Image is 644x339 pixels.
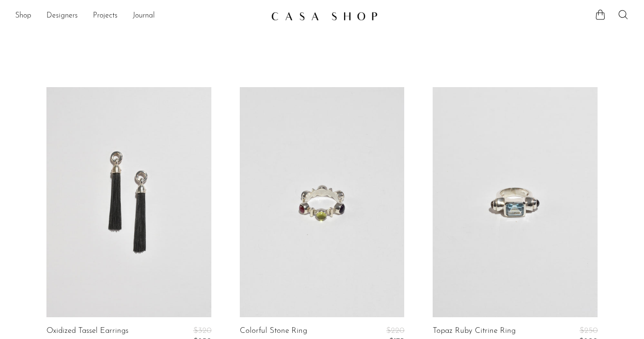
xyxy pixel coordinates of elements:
a: Journal [133,10,155,22]
span: $250 [580,327,598,335]
nav: Desktop navigation [15,8,263,24]
ul: NEW HEADER MENU [15,8,263,24]
a: Designers [46,10,78,22]
span: $320 [193,327,211,335]
span: $220 [386,327,404,335]
a: Shop [15,10,31,22]
a: Projects [93,10,118,22]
